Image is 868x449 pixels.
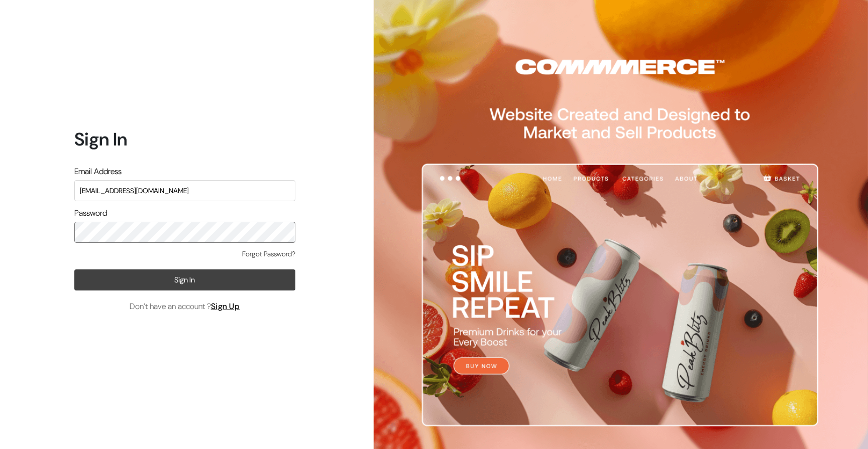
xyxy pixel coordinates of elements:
a: Forgot Password? [242,249,295,259]
label: Email Address [74,166,122,178]
button: Sign In [74,269,295,290]
a: Sign Up [211,301,240,312]
label: Password [74,207,107,219]
h1: Sign In [74,128,295,150]
span: Don’t have an account ? [130,301,240,313]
